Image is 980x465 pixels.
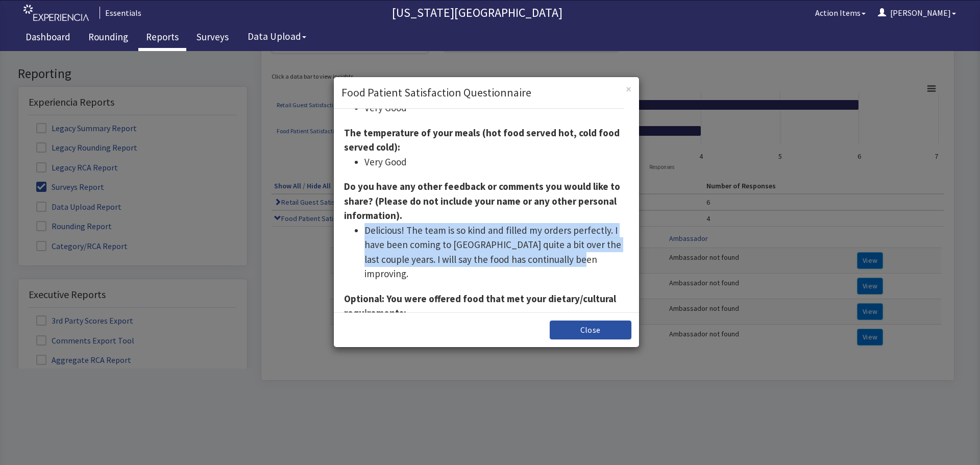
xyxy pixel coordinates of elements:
div: Essentials [100,7,141,19]
a: Reports [138,26,186,51]
strong: Do you have any other feedback or comments you would like to share? (Please do not include your n... [344,129,620,170]
a: Rounding [81,26,136,51]
li: Delicious! The team is so kind and filled my orders perfectly. I have been coming to [GEOGRAPHIC_... [364,172,629,230]
button: [PERSON_NAME] [872,3,962,23]
button: Data Upload [241,27,312,46]
button: Close [626,33,631,43]
a: Dashboard [18,26,78,51]
h3: Food Patient Satisfaction Questionnaire [341,34,626,50]
img: experiencia_logo.png [23,5,89,21]
strong: Optional: You were offered food that met your dietary/cultural requirements: [344,241,616,268]
button: Action Items [809,3,872,23]
strong: The temperature of your meals (hot food served hot, cold food served cold): [344,76,620,103]
span: × [626,31,631,45]
p: [US_STATE][GEOGRAPHIC_DATA] [145,5,809,21]
a: Surveys [189,26,236,51]
button: Close [550,270,631,288]
li: Very Good [364,104,629,118]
